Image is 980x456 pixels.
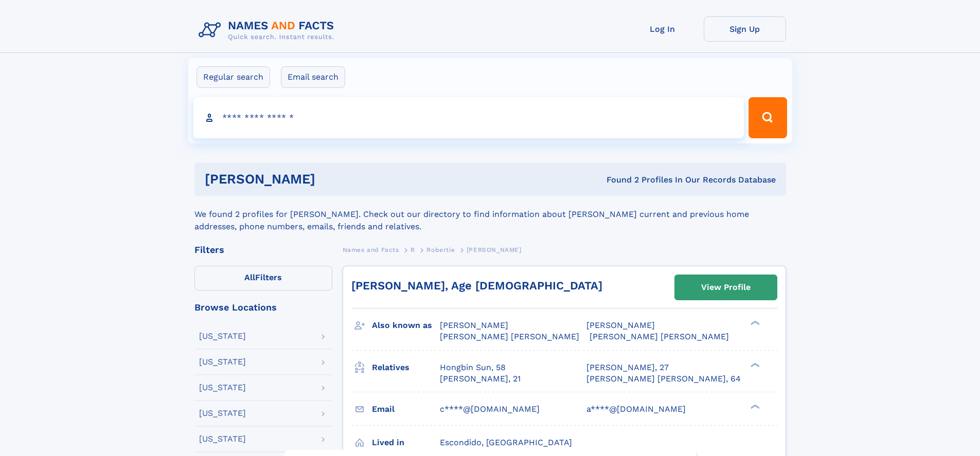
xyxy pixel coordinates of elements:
span: Robertie [426,246,455,253]
h1: [PERSON_NAME] [205,173,461,186]
a: [PERSON_NAME] [PERSON_NAME], 64 [586,373,741,385]
a: Log In [621,16,704,42]
div: [US_STATE] [199,332,246,340]
a: Hongbin Sun, 58 [440,362,506,373]
h3: Email [372,400,440,418]
h3: Also known as [372,317,440,334]
div: We found 2 profiles for [PERSON_NAME]. Check out our directory to find information about [PERSON_... [194,196,786,233]
div: Filters [194,245,332,254]
span: All [244,272,255,282]
span: Escondido, [GEOGRAPHIC_DATA] [440,437,572,447]
span: [PERSON_NAME] [PERSON_NAME] [440,332,579,341]
div: ❯ [748,403,760,410]
label: Email search [281,66,345,88]
div: ❯ [748,361,760,368]
span: [PERSON_NAME] [PERSON_NAME] [590,332,729,341]
a: View Profile [675,275,777,300]
input: search input [193,97,744,138]
div: Found 2 Profiles In Our Records Database [461,174,776,186]
img: Logo Names and Facts [194,16,343,44]
span: [PERSON_NAME] [440,320,508,330]
label: Filters [194,266,332,290]
a: [PERSON_NAME], 27 [586,362,669,373]
h3: Relatives [372,359,440,376]
span: R [411,246,415,253]
span: [PERSON_NAME] [467,246,522,253]
a: [PERSON_NAME], Age [DEMOGRAPHIC_DATA] [351,279,602,292]
div: [US_STATE] [199,409,246,417]
a: Names and Facts [343,243,399,256]
div: ❯ [748,320,760,326]
div: [US_STATE] [199,435,246,443]
span: [PERSON_NAME] [586,320,655,330]
label: Regular search [197,66,270,88]
div: View Profile [701,276,751,299]
div: [US_STATE] [199,384,246,392]
a: [PERSON_NAME], 21 [440,373,521,385]
div: [US_STATE] [199,358,246,366]
button: Search Button [749,97,787,138]
a: Robertie [426,243,455,256]
div: Browse Locations [194,303,332,312]
a: R [411,243,415,256]
a: Sign Up [704,16,786,42]
h3: Lived in [372,434,440,451]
